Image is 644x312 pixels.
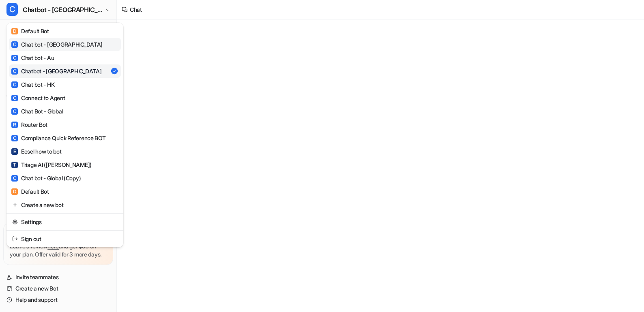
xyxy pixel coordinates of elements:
div: Eesel how to bot [11,147,62,156]
span: D [11,28,18,34]
img: reset [12,218,18,226]
span: R [11,122,18,128]
span: D [11,188,18,195]
div: Chat bot - Global (Copy) [11,174,81,182]
a: Settings [9,215,121,229]
div: Default Bot [11,187,49,196]
span: T [11,162,18,168]
span: C [11,55,18,61]
span: C [11,41,18,48]
img: reset [12,201,18,209]
div: Connect to Agent [11,94,65,102]
span: C [11,81,18,88]
div: Default Bot [11,27,49,35]
a: Sign out [9,232,121,246]
div: Chat bot - Au [11,53,54,62]
div: Chat Bot - Global [11,107,63,115]
span: C [11,68,18,75]
span: C [11,175,18,182]
span: E [11,148,18,155]
img: reset [12,235,18,243]
span: C [6,3,18,16]
div: Router Bot [11,120,47,129]
span: C [11,135,18,141]
span: Chatbot - [GEOGRAPHIC_DATA] [23,4,103,15]
a: Create a new bot [9,198,121,212]
div: Chat bot - [GEOGRAPHIC_DATA] [11,40,103,49]
div: Chat bot - HK [11,80,54,89]
span: C [11,95,18,101]
div: CChatbot - [GEOGRAPHIC_DATA] [6,23,123,247]
div: Triage AI ([PERSON_NAME]) [11,160,92,169]
div: Compliance Quick Reference BOT [11,134,106,142]
span: C [11,108,18,115]
div: Chatbot - [GEOGRAPHIC_DATA] [11,67,101,75]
